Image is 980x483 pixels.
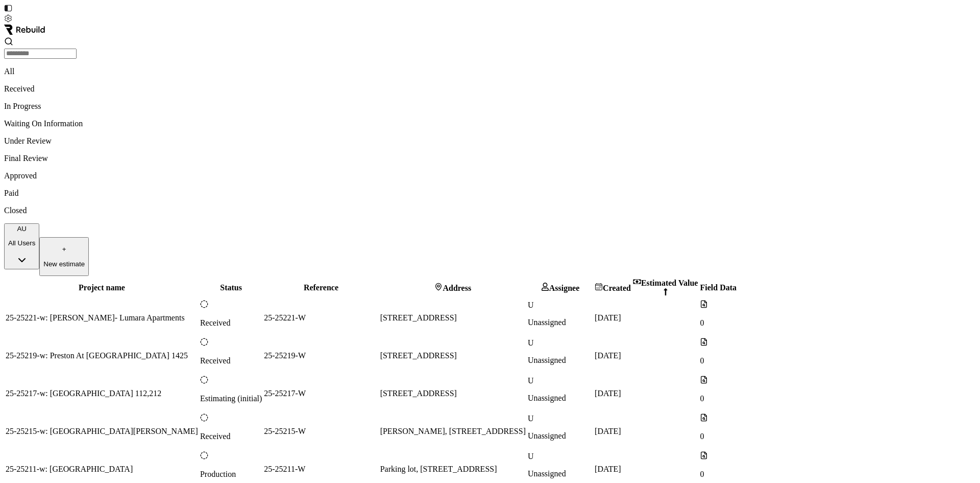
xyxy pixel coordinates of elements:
[528,318,593,327] p: Unassigned
[6,351,198,360] p: 25-25219-w: Preston At [GEOGRAPHIC_DATA] 1425
[4,171,976,180] p: Approved
[595,313,631,323] p: [DATE]
[4,136,976,146] p: Under Review
[200,318,262,328] p: Received
[595,465,631,474] p: [DATE]
[200,283,262,292] div: Status
[264,389,378,398] p: 25-25217-W
[264,351,378,360] p: 25-25219-W
[264,313,378,323] p: 25-25221-W
[4,223,39,269] button: AUAll Users
[43,260,85,268] p: New estimate
[700,283,737,292] div: Field Data
[528,376,534,385] span: U
[4,4,12,12] img: toggle sidebar
[528,431,593,441] p: Unassigned
[200,394,262,403] p: Estimating (initial)
[528,394,593,403] p: Unassigned
[43,245,85,253] p: +
[264,427,378,436] p: 25-25215-W
[264,283,378,292] div: Reference
[633,278,698,288] div: Estimated Value
[528,301,534,309] span: U
[528,414,534,423] span: U
[8,239,35,247] p: All Users
[700,432,737,441] p: 0
[6,313,198,323] p: 25-25221-w: [PERSON_NAME]- Lumara Apartments
[4,84,976,94] p: Received
[6,427,198,436] p: 25-25215-w: [GEOGRAPHIC_DATA][PERSON_NAME]
[264,465,378,474] p: 25-25211-W
[4,206,976,215] p: Closed
[595,427,631,436] p: [DATE]
[6,283,198,292] div: Project name
[380,375,526,412] td: [STREET_ADDRESS]
[528,469,593,478] p: Unassigned
[4,102,976,111] p: In Progress
[4,119,976,128] p: Waiting On Information
[200,432,262,441] p: Received
[4,67,976,76] p: All
[4,154,976,163] p: Final Review
[200,356,262,365] p: Received
[700,394,737,403] p: 0
[595,283,631,293] div: Created
[528,338,534,347] span: U
[6,389,198,398] p: 25-25217-w: [GEOGRAPHIC_DATA] 112,212
[528,452,534,461] span: U
[200,470,262,479] p: Production
[6,465,198,474] p: 25-25211-w: [GEOGRAPHIC_DATA]
[595,389,631,398] p: [DATE]
[380,337,526,374] td: [STREET_ADDRESS]
[595,351,631,360] p: [DATE]
[380,283,526,293] div: Address
[39,237,89,276] button: +New estimate
[380,413,526,450] td: [PERSON_NAME], [STREET_ADDRESS]
[528,283,593,293] div: Assignee
[17,225,27,233] span: AU
[700,470,737,479] p: 0
[700,356,737,365] p: 0
[4,189,976,198] p: Paid
[4,25,45,35] img: Rebuild
[700,318,737,328] p: 0
[380,300,526,336] td: [STREET_ADDRESS]
[528,356,593,365] p: Unassigned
